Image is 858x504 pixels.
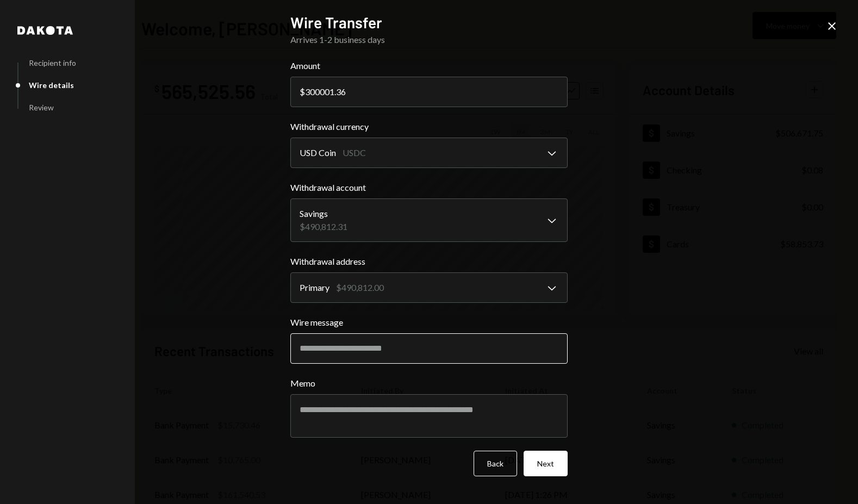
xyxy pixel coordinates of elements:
[290,316,568,329] label: Wire message
[524,451,568,476] button: Next
[290,77,568,107] input: 0.00
[290,255,568,268] label: Withdrawal address
[290,33,568,46] div: Arrives 1-2 business days
[290,138,568,168] button: Withdrawal currency
[290,59,568,72] label: Amount
[474,451,517,476] button: Back
[290,120,568,133] label: Withdrawal currency
[290,272,568,303] button: Withdrawal address
[290,181,568,194] label: Withdrawal account
[29,80,74,90] div: Wire details
[29,103,54,112] div: Review
[29,58,76,67] div: Recipient info
[290,12,568,33] h2: Wire Transfer
[343,146,366,159] div: USDC
[290,377,568,390] label: Memo
[336,281,384,294] div: $490,812.00
[300,86,305,97] div: $
[290,198,568,242] button: Withdrawal account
